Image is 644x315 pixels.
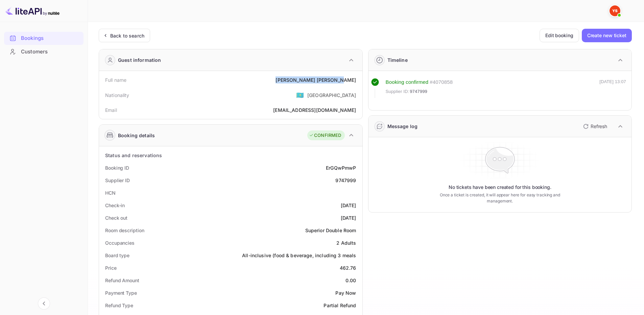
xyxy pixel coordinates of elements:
[105,214,127,221] div: Check out
[276,76,356,83] div: [PERSON_NAME] [PERSON_NAME]
[341,202,356,209] div: [DATE]
[309,132,341,139] div: CONFIRMED
[21,48,80,56] div: Customers
[579,121,610,132] button: Refresh
[105,264,117,271] div: Price
[340,264,356,271] div: 462.76
[4,32,84,45] div: Bookings
[610,5,620,16] img: Yandex Support
[386,88,409,95] span: Supplier ID:
[105,92,129,99] div: Nationality
[582,29,632,42] button: Create new ticket
[105,177,130,184] div: Supplier ID
[449,184,551,191] p: No tickets have been created for this booking.
[341,214,356,221] div: [DATE]
[430,78,453,86] div: # 4070858
[273,106,356,114] div: [EMAIL_ADDRESS][DOMAIN_NAME]
[118,56,161,64] div: Guest information
[110,32,144,39] div: Back to search
[105,202,125,209] div: Check-in
[105,227,144,234] div: Room description
[105,289,137,296] div: Payment Type
[105,152,162,159] div: Status and reservations
[105,189,116,196] div: HCN
[429,192,571,204] p: Once a ticket is created, it will appear here for easy tracking and management.
[345,277,356,284] div: 0.00
[4,45,84,58] div: Customers
[387,56,408,64] div: Timeline
[326,164,356,171] div: ErGQwPmwP
[105,164,129,171] div: Booking ID
[410,88,427,95] span: 9747999
[105,252,129,259] div: Board type
[307,92,356,99] div: [GEOGRAPHIC_DATA]
[105,106,117,114] div: Email
[5,5,59,16] img: LiteAPI logo
[118,132,155,139] div: Booking details
[540,29,579,42] button: Edit booking
[336,239,356,246] div: 2 Adults
[335,289,356,296] div: Pay Now
[296,89,304,101] span: United States
[38,297,50,310] button: Collapse navigation
[305,227,356,234] div: Superior Double Room
[105,239,135,246] div: Occupancies
[4,45,84,58] a: Customers
[599,78,626,98] div: [DATE] 13:07
[105,302,133,309] div: Refund Type
[591,123,607,130] p: Refresh
[335,177,356,184] div: 9747999
[242,252,356,259] div: All-inclusive (food & beverage, including 3 meals
[21,34,80,42] div: Bookings
[105,277,139,284] div: Refund Amount
[386,78,429,86] div: Booking confirmed
[387,123,418,130] div: Message log
[324,302,356,309] div: Partial Refund
[105,76,126,83] div: Full name
[4,32,84,44] a: Bookings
